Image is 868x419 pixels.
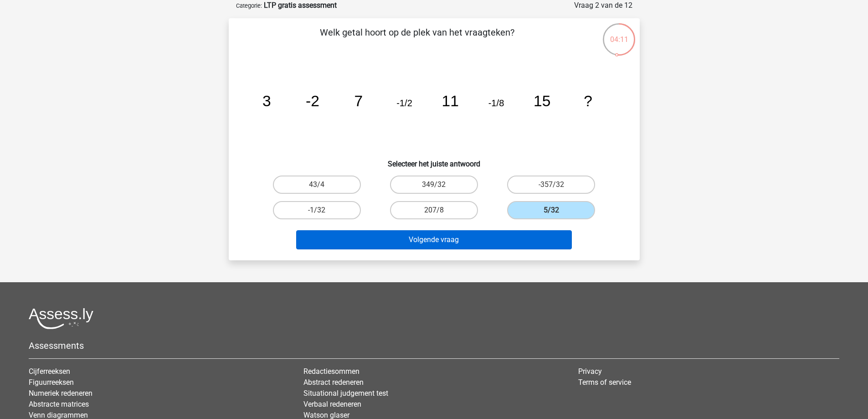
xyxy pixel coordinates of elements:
[29,308,93,329] img: Assessly logo
[306,93,319,109] tspan: -2
[584,93,592,109] tspan: ?
[29,389,92,398] a: Numeriek redeneren
[236,2,262,9] small: Categorie:
[578,367,602,376] a: Privacy
[507,201,595,219] label: 5/32
[507,176,595,194] label: -357/32
[578,378,631,387] a: Terms of service
[273,201,361,219] label: -1/32
[602,22,636,45] div: 04:11
[296,230,572,249] button: Volgende vraag
[264,1,337,10] strong: LTP gratis assessment
[442,93,458,109] tspan: 11
[534,93,550,109] tspan: 15
[243,26,591,53] p: Welk getal hoort op de plek van het vraagteken?
[29,340,839,351] h5: Assessments
[354,93,363,109] tspan: 7
[29,378,74,387] a: Figuurreeksen
[262,93,271,109] tspan: 3
[390,201,478,219] label: 207/8
[273,176,361,194] label: 43/4
[243,152,625,168] h6: Selecteer het juiste antwoord
[29,400,89,409] a: Abstracte matrices
[488,98,504,108] tspan: -1/8
[303,400,361,409] a: Verbaal redeneren
[396,98,412,108] tspan: -1/2
[303,389,388,398] a: Situational judgement test
[29,367,70,376] a: Cijferreeksen
[390,176,478,194] label: 349/32
[303,367,360,376] a: Redactiesommen
[303,378,364,387] a: Abstract redeneren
